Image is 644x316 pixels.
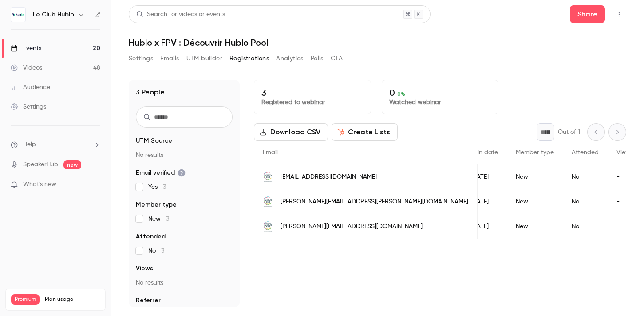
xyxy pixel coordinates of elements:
div: - [608,164,642,189]
span: new [63,160,81,169]
button: Registrations [229,51,269,66]
img: fondationpartageetvie.org [263,196,273,207]
p: Registered to webinar [261,98,363,107]
div: [DATE] [462,164,507,189]
img: fondationpartageetvie.org [263,221,273,232]
li: help-dropdown-opener [11,140,100,149]
button: Create Lists [332,123,398,141]
p: No results [136,278,233,287]
span: No [148,246,164,255]
p: No results [136,151,233,160]
span: [PERSON_NAME][EMAIL_ADDRESS][PERSON_NAME][DOMAIN_NAME] [281,197,468,207]
button: Download CSV [254,123,328,141]
span: Views [616,149,633,156]
div: No [563,164,608,189]
div: New [507,164,563,189]
div: Videos [11,63,42,72]
span: 3 [166,216,169,222]
span: [EMAIL_ADDRESS][DOMAIN_NAME] [281,172,377,182]
span: Views [136,264,153,273]
span: Email verified [136,168,186,177]
div: [DATE] [462,214,507,239]
h1: Hublo x FPV : Découvrir Hublo Pool [129,37,626,48]
span: Help [23,140,36,149]
span: Member type [516,149,554,156]
div: - [608,214,642,239]
p: Watched webinar [389,98,491,107]
span: 3 [161,248,164,254]
p: 3 [261,87,363,98]
span: [PERSON_NAME][EMAIL_ADDRESS][DOMAIN_NAME] [281,222,423,231]
a: SpeakerHub [23,160,58,169]
div: Audience [11,83,50,92]
h6: Le Club Hublo [33,10,74,19]
span: Attended [136,232,166,241]
div: - [608,189,642,214]
span: Join date [470,149,498,156]
div: [DATE] [462,189,507,214]
button: Polls [311,51,324,66]
div: New [507,189,563,214]
div: Settings [11,102,46,111]
span: Premium [11,294,40,305]
button: CTA [331,51,343,66]
div: No [563,189,608,214]
img: fondationpartageetvie.org [263,172,273,182]
span: Email [263,149,278,156]
span: Yes [148,183,166,191]
span: New [148,215,169,223]
div: Search for videos or events [136,10,225,19]
button: Settings [129,51,153,66]
h1: 3 People [136,87,165,98]
div: No [563,214,608,239]
span: 0 % [397,91,405,97]
div: New [507,214,563,239]
span: 3 [163,184,166,190]
span: Referrer [136,296,161,305]
span: Attended [572,149,599,156]
button: UTM builder [186,51,222,66]
img: Le Club Hublo [11,8,25,22]
span: UTM Source [136,137,172,145]
button: Emails [160,51,179,66]
p: 0 [389,87,491,98]
span: What's new [23,180,56,189]
button: Share [570,5,605,23]
span: Member type [136,200,177,209]
p: Out of 1 [558,128,580,137]
div: Events [11,44,41,53]
span: Plan usage [45,296,100,303]
button: Analytics [276,51,304,66]
iframe: Noticeable Trigger [90,181,100,189]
